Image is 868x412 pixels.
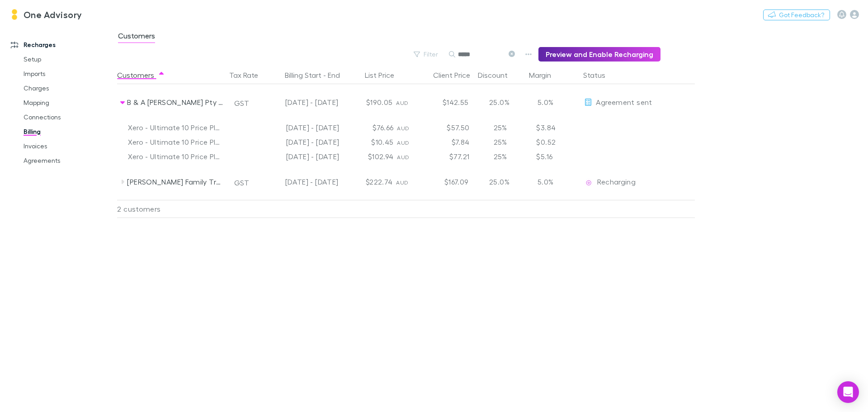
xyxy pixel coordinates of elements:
[261,135,343,149] div: [DATE] - [DATE]
[583,66,616,84] button: Status
[230,96,253,110] button: GST
[418,84,472,120] div: $142.55
[478,66,519,84] button: Discount
[14,81,122,95] a: Charges
[127,84,223,120] div: B & A [PERSON_NAME] Pty Ltd
[14,139,122,153] a: Invoices
[529,66,562,84] button: Margin
[117,84,699,120] div: B & A [PERSON_NAME] Pty LtdGST[DATE] - [DATE]$190.05AUD$142.5525.0%5.0%EditAgreement sent
[530,97,553,108] p: 5.0%
[419,135,473,149] div: $7.84
[397,154,409,161] span: AUD
[527,149,581,164] div: $5.16
[128,120,222,135] div: Xero - Ultimate 10 Price Plan
[117,164,699,200] div: [PERSON_NAME] Family TrustGST[DATE] - [DATE]$222.74AUD$167.0925.0%5.0%EditRechargingRecharging
[14,52,122,66] a: Setup
[409,49,443,60] button: Filter
[264,164,338,200] div: [DATE] - [DATE]
[472,164,526,200] div: 25.0%
[229,66,269,84] button: Tax Rate
[4,4,88,25] a: One Advisory
[342,164,396,200] div: $222.74
[584,178,593,187] img: Recharging
[418,164,472,200] div: $167.09
[527,135,581,149] div: $0.52
[530,176,553,187] p: 5.0%
[433,66,481,84] button: Client Price
[14,110,122,124] a: Connections
[538,47,660,62] button: Preview and Enable Recharging
[596,98,652,106] span: Agreement sent
[343,135,397,149] div: $10.45
[473,149,527,164] div: 25%
[396,99,408,106] span: AUD
[2,38,122,52] a: Recharges
[396,179,408,186] span: AUD
[127,164,223,200] div: [PERSON_NAME] Family Trust
[285,66,351,84] button: Billing Start - End
[343,149,397,164] div: $102.94
[14,153,122,168] a: Agreements
[527,120,581,135] div: $3.84
[473,120,527,135] div: 25%
[118,31,155,43] span: Customers
[397,125,409,132] span: AUD
[14,95,122,110] a: Mapping
[472,84,526,120] div: 25.0%
[128,149,222,164] div: Xero - Ultimate 10 Price Plan
[230,175,253,190] button: GST
[261,120,343,135] div: [DATE] - [DATE]
[365,66,405,84] button: List Price
[117,66,165,84] button: Customers
[9,9,20,20] img: One Advisory's Logo
[419,120,473,135] div: $57.50
[117,200,226,218] div: 2 customers
[597,177,636,186] span: Recharging
[128,135,222,149] div: Xero - Ultimate 10 Price Plan
[397,139,409,146] span: AUD
[837,381,859,403] div: Open Intercom Messenger
[24,9,82,20] h3: One Advisory
[14,124,122,139] a: Billing
[264,84,338,120] div: [DATE] - [DATE]
[473,135,527,149] div: 25%
[763,9,830,20] button: Got Feedback?
[14,66,122,81] a: Imports
[419,149,473,164] div: $77.21
[343,120,397,135] div: $76.66
[261,149,343,164] div: [DATE] - [DATE]
[342,84,396,120] div: $190.05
